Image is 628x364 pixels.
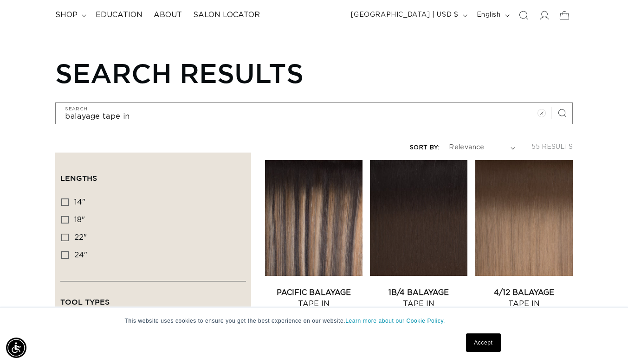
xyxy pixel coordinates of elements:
[466,333,500,352] a: Accept
[345,6,471,24] button: [GEOGRAPHIC_DATA] | USD $
[154,10,182,20] span: About
[125,317,504,325] p: This website uses cookies to ensure you get the best experience on our website.
[56,103,572,124] input: Search
[60,174,97,182] span: Lengths
[345,318,445,324] a: Learn more about our Cookie Policy.
[60,298,110,306] span: Tool Types
[370,287,467,309] a: 1B/4 Balayage Tape In
[410,145,440,151] label: Sort by:
[60,281,246,315] summary: Tool Types (0 selected)
[55,10,78,20] span: shop
[477,10,501,20] span: English
[265,287,363,309] a: Pacific Balayage Tape In
[513,5,534,26] summary: Search
[90,5,148,26] a: Education
[193,10,260,20] span: Salon Locator
[582,319,628,364] iframe: Chat Widget
[96,10,142,20] span: Education
[471,6,513,24] button: English
[188,5,265,26] a: Salon Locator
[6,338,26,358] div: Accessibility Menu
[60,158,246,191] summary: Lengths (0 selected)
[552,103,572,123] button: Search
[50,5,90,26] summary: shop
[74,234,87,241] span: 22"
[74,216,85,224] span: 18"
[531,103,552,123] button: Clear search term
[74,198,85,206] span: 14"
[148,5,188,26] a: About
[55,57,572,89] h1: Search results
[475,287,573,309] a: 4/12 Balayage Tape In
[351,10,459,20] span: [GEOGRAPHIC_DATA] | USD $
[74,251,87,259] span: 24"
[531,144,573,150] span: 55 results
